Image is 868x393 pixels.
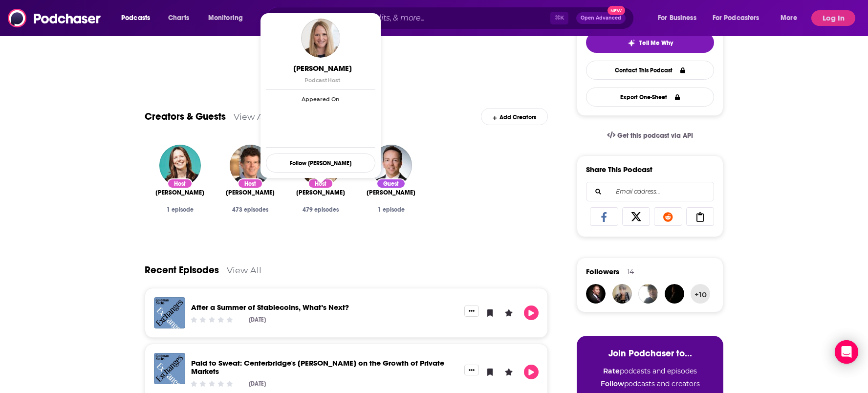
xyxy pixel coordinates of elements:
button: open menu [201,10,256,26]
img: Betsy Gorton [159,145,201,186]
div: [DATE] [249,380,266,387]
a: Paid to Sweat: Centerbridge's Jeff Aronson on the Growth of Private Markets [191,358,444,376]
input: Email address... [594,182,706,201]
button: Bookmark Episode [483,365,498,379]
h3: Join Podchaser to... [586,348,714,359]
span: [PERSON_NAME] [226,189,275,196]
button: Leave a Rating [501,365,516,379]
span: Get this podcast via API [617,131,693,140]
a: View All [227,265,261,275]
a: Jake Siewert [226,189,275,196]
img: After a Summer of Stablecoins, What’s Next? [154,297,185,328]
div: Community Rating: 0 out of 5 [190,316,234,324]
div: Search podcasts, credits, & more... [276,7,643,29]
div: [DATE] [249,316,266,323]
button: Follow [PERSON_NAME] [266,153,375,173]
span: [PERSON_NAME] [155,189,204,196]
button: +10 [691,284,710,304]
button: Open AdvancedNew [576,12,626,24]
a: Betsy Gorton [155,189,204,196]
div: Host [238,178,263,189]
span: Appeared On [266,96,375,103]
div: 479 episodes [293,206,348,213]
button: open menu [706,10,774,26]
button: Play [524,306,539,320]
img: Podchaser - Follow, Share and Rate Podcasts [8,9,102,27]
button: open menu [774,10,809,26]
span: ⌘ K [550,12,568,24]
a: Allison Nathan [296,189,345,196]
button: Show More Button [464,365,479,375]
button: Log In [811,10,855,26]
a: Get this podcast via API [599,124,701,148]
a: Creators & Guests [145,110,226,123]
img: AjnHrz [665,284,684,304]
div: 1 episode [152,206,207,213]
span: [PERSON_NAME] [268,64,377,73]
div: Add Creators [481,108,548,125]
span: For Podcasters [713,11,759,25]
button: Export One-Sheet [586,87,714,107]
span: Tell Me Why [639,39,673,47]
img: andychan [586,284,606,304]
input: Search podcasts, credits, & more... [293,10,550,26]
img: tell me why sparkle [628,39,635,47]
strong: Rate [603,367,620,375]
a: Share on Reddit [654,207,682,226]
a: Copy Link [686,207,715,226]
button: open menu [651,10,709,26]
div: Guest [376,178,406,189]
li: podcasts and episodes [586,367,714,375]
button: Show More Button [464,306,479,316]
h3: Share This Podcast [586,165,652,174]
span: Podcast Host [304,77,341,84]
span: Followers [586,267,619,276]
div: Search followers [586,182,714,201]
a: Share on X/Twitter [622,207,651,226]
a: Recent Episodes [145,264,219,276]
button: tell me why sparkleTell Me Why [586,32,714,53]
div: 473 episodes [223,206,278,213]
img: Allison Nathan [301,19,340,58]
span: [PERSON_NAME] [296,189,345,196]
a: Charts [162,10,195,26]
img: Paid to Sweat: Centerbridge's Jeff Aronson on the Growth of Private Markets [154,353,185,384]
img: Brad Gerstner [370,145,412,186]
a: Brad Gerstner [367,189,415,196]
button: Bookmark Episode [483,306,498,320]
span: For Business [658,11,696,25]
span: Podcasts [121,11,150,25]
img: tanapat31334 [638,284,658,304]
span: Open Advanced [581,16,621,21]
span: Charts [168,11,189,25]
a: After a Summer of Stablecoins, What’s Next? [191,303,349,312]
div: Host [167,178,193,189]
div: Open Intercom Messenger [835,340,858,364]
a: View All [234,111,268,122]
strong: Follow [601,379,624,388]
span: More [781,11,797,25]
div: 1 episode [364,206,418,213]
span: Monitoring [208,11,243,25]
div: Community Rating: 0 out of 5 [190,380,234,388]
li: podcasts and creators [586,379,714,388]
a: Contact This Podcast [586,61,714,80]
a: [PERSON_NAME]PodcastHost [268,64,377,84]
img: Jake Siewert [230,145,271,186]
div: 14 [627,267,634,276]
button: Leave a Rating [501,306,516,320]
button: Play [524,365,539,379]
span: [PERSON_NAME] [367,189,415,196]
img: StaciHowie [612,284,632,304]
a: Share on Facebook [590,207,618,226]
